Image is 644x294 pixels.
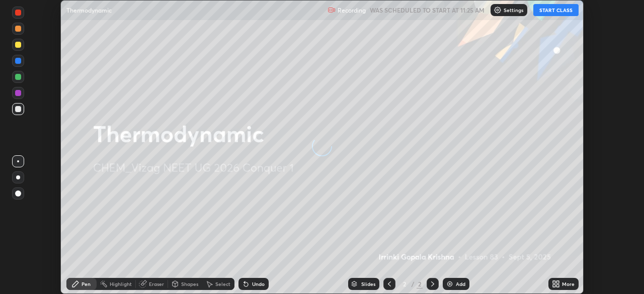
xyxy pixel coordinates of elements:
img: recording.375f2c34.svg [328,6,336,14]
div: Select [215,281,230,286]
div: Highlight [110,281,132,286]
h5: WAS SCHEDULED TO START AT 11:25 AM [370,6,485,15]
div: / [412,281,415,287]
p: Settings [504,8,523,13]
img: class-settings-icons [494,6,502,14]
div: Pen [82,281,91,286]
div: 2 [417,279,423,288]
div: More [562,281,575,286]
img: add-slide-button [446,280,454,288]
p: Thermodynamic [66,6,112,14]
div: 2 [399,281,410,287]
div: Shapes [181,281,198,286]
div: Eraser [149,281,164,286]
button: START CLASS [533,4,579,16]
div: Undo [252,281,265,286]
div: Add [456,281,465,286]
p: Recording [338,7,366,14]
div: Slides [361,281,375,286]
